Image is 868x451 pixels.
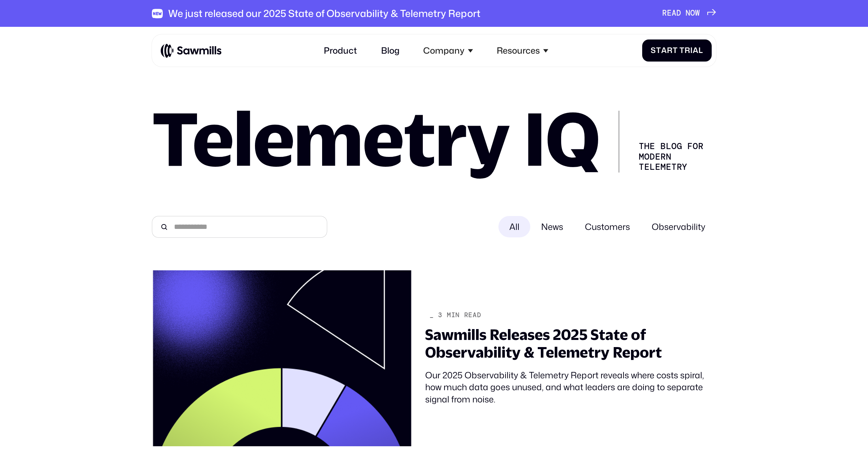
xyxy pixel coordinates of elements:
span: t [673,46,678,55]
span: l [698,46,703,55]
div: Company [423,46,465,56]
span: r [685,46,690,55]
div: We just released our 2025 State of Observability & Telemetry Report [168,7,480,19]
span: News [530,216,574,237]
a: Blog [375,39,406,62]
span: Customers [574,216,641,237]
div: Sawmills Releases 2025 State of Observability & Telemetry Report [425,326,716,362]
span: A [672,9,676,18]
div: min read [447,311,481,319]
div: _ [430,311,434,319]
span: W [695,9,700,18]
h1: Telemetry IQ [152,103,599,173]
span: D [676,9,681,18]
span: i [690,46,693,55]
span: S [651,46,656,55]
span: r [667,46,673,55]
span: N [686,9,690,18]
a: StartTrial [642,39,712,61]
div: Resources [490,39,555,62]
div: Resources [497,46,540,56]
div: The Blog for Modern telemetry [619,111,706,173]
span: a [661,46,667,55]
div: Our 2025 Observability & Telemetry Report reveals where costs spiral, how much data goes unused, ... [425,369,716,405]
div: 3 [438,311,442,319]
span: Observability [641,216,716,237]
form: All [152,216,716,238]
span: E [667,9,672,18]
span: a [693,46,698,55]
span: T [679,46,685,55]
a: Product [317,39,363,62]
div: Company [417,39,479,62]
a: READNOW [662,9,716,18]
span: R [662,9,667,18]
div: All [498,216,530,237]
span: O [690,9,695,18]
span: t [656,46,661,55]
